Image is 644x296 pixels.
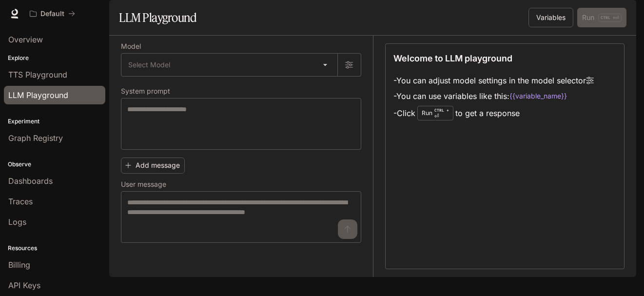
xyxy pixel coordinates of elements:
button: Variables [528,8,573,27]
p: User message [121,181,166,188]
h1: LLM Playground [119,8,196,27]
li: - You can adjust model settings in the model selector [393,73,594,88]
li: - Click to get a response [393,104,594,122]
p: System prompt [121,88,170,95]
p: CTRL + [434,107,449,113]
code: {{variable_name}} [509,91,567,101]
div: Select Model [121,54,337,76]
span: Select Model [128,60,170,70]
p: ⏎ [434,107,449,119]
p: Model [121,43,141,50]
button: Add message [121,158,185,174]
div: Run [417,106,453,120]
li: - You can use variables like this: [393,88,594,104]
button: All workspaces [25,4,79,23]
p: Default [40,10,64,18]
p: Welcome to LLM playground [393,52,512,65]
